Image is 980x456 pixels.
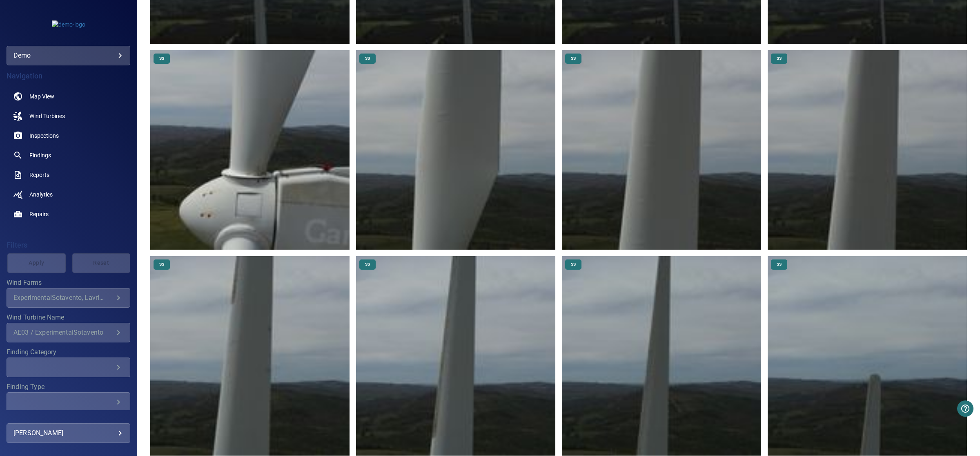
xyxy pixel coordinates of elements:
label: Finding Type [7,384,130,390]
span: SS [772,262,786,267]
label: Finding Category [7,349,130,355]
span: SS [154,56,169,61]
a: repairs noActive [7,204,130,224]
img: demo-logo [52,20,85,29]
a: inspections noActive [7,126,130,145]
div: Wind Farms [7,288,130,308]
span: Repairs [29,210,49,218]
a: reports noActive [7,165,130,185]
div: demo [13,49,123,62]
span: SS [566,262,581,267]
span: Findings [29,151,51,159]
a: windturbines noActive [7,106,130,126]
div: ExperimentalSotavento, Lavrio, [GEOGRAPHIC_DATA] [13,294,114,302]
span: Map View [29,92,54,101]
div: AE03 / ExperimentalSotavento [13,329,114,336]
div: demo [7,46,130,65]
a: analytics noActive [7,185,130,204]
span: SS [154,262,169,267]
label: Wind Turbine Name [7,314,130,321]
label: Wind Farms [7,279,130,286]
a: map noActive [7,87,130,106]
div: Wind Turbine Name [7,323,130,342]
span: Inspections [29,132,59,140]
div: Finding Category [7,358,130,377]
div: Finding Type [7,392,130,412]
span: SS [360,56,375,61]
div: [PERSON_NAME] [13,427,123,440]
span: SS [360,262,375,267]
span: SS [772,56,786,61]
h4: Navigation [7,72,130,80]
a: findings noActive [7,145,130,165]
span: Reports [29,171,49,179]
span: Analytics [29,190,53,199]
span: Wind Turbines [29,112,65,120]
span: SS [566,56,581,61]
h4: Filters [7,241,130,249]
